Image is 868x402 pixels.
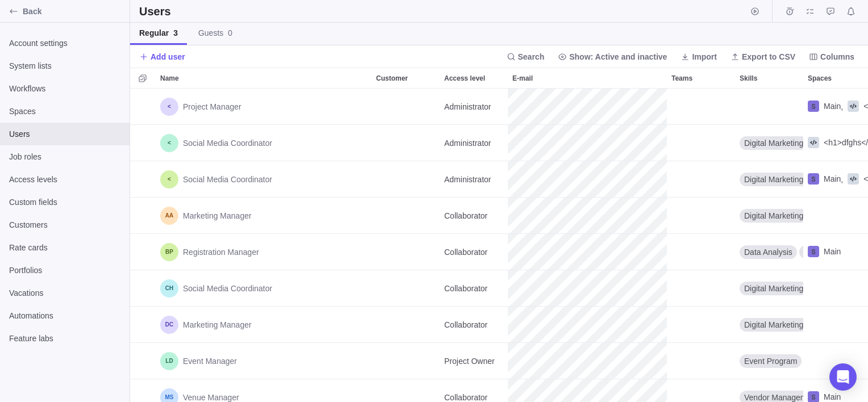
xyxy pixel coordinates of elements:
[160,73,179,84] span: Name
[444,210,487,221] span: Collaborator
[735,198,803,233] div: Digital Marketing, Marketing Plan, Promotional Materials, HubSpot
[802,9,818,18] a: My assignments
[512,73,533,84] span: E-mail
[667,125,735,161] div: Teams
[735,307,803,342] div: Digital Marketing, SEO Analysis, Marketing Plan, Marketing Campaign, Content Marketing, HubSpot, ...
[692,51,717,62] span: Import
[156,343,372,379] div: Name
[23,6,125,17] span: Back
[671,73,692,84] span: Teams
[372,161,440,198] div: Customer
[829,363,857,391] div: Open Intercom Messenger
[440,125,508,161] div: Administrator
[183,137,272,149] span: Social Media Coordinator
[173,28,178,37] span: 3
[667,161,735,198] div: Teams
[372,234,440,270] div: Customer
[9,333,120,344] span: Feature labs
[440,234,508,270] div: Collaborator
[372,270,440,307] div: Customer
[518,51,545,62] span: Search
[735,89,803,125] div: Skills
[744,319,803,330] span: Digital Marketing
[508,343,667,379] div: E-mail
[130,89,868,402] div: grid
[9,287,120,299] span: Vacations
[9,310,120,321] span: Automations
[189,23,241,45] a: Guests0
[440,343,508,379] div: Project Owner
[376,73,408,84] span: Customer
[508,198,667,234] div: E-mail
[440,270,508,307] div: Access level
[139,49,185,65] span: Add user
[183,210,252,221] span: Marketing Manager
[444,355,495,367] span: Project Owner
[508,68,667,88] div: E-mail
[667,343,735,379] div: Teams
[444,246,487,258] span: Collaborator
[372,343,440,379] div: Customer
[156,307,372,343] div: Name
[183,355,237,367] span: Event Manager
[372,125,440,161] div: Customer
[444,283,487,294] span: Collaborator
[444,73,485,84] span: Access level
[440,161,508,197] div: Administrator
[808,101,843,112] div: ,
[9,151,120,162] span: Job roles
[440,68,508,88] div: Access level
[440,198,508,233] div: Collaborator
[9,83,120,94] span: Workflows
[183,319,252,330] span: Marketing Manager
[183,246,259,258] span: Registration Manager
[735,161,803,197] div: Digital Marketing, Social Media Marketing, SEO Analysis, Branding, Content Creation
[667,234,735,270] div: Teams
[156,198,372,234] div: Name
[735,198,803,234] div: Skills
[824,246,841,257] span: Main
[726,49,800,65] span: Export to CSV
[804,49,859,65] span: Columns
[156,270,372,307] div: Name
[9,242,120,253] span: Rate cards
[156,68,372,88] div: Name
[440,125,508,161] div: Access level
[444,319,487,330] span: Collaborator
[440,89,508,125] div: Access level
[553,49,671,65] span: Show: Active and inactive
[183,101,241,112] span: Project Manager
[735,161,803,198] div: Skills
[440,198,508,234] div: Access level
[502,49,549,65] span: Search
[198,27,232,39] span: Guests
[151,51,185,62] span: Add user
[802,3,818,19] span: My assignments
[508,270,667,307] div: E-mail
[183,174,272,185] span: Social Media Coordinator
[735,307,803,343] div: Skills
[735,234,803,270] div: Data Analysis, Database Management, Registration Platform, Registration Management, SQL
[440,89,508,124] div: Administrator
[9,106,120,117] span: Spaces
[747,3,763,19] span: Start timer
[440,307,508,342] div: Collaborator
[372,89,440,125] div: Customer
[440,234,508,270] div: Access level
[667,270,735,307] div: Teams
[735,234,803,270] div: Skills
[735,343,803,379] div: Event Program, Event Performance Metrics, Post-Event Evaluation
[823,9,838,18] a: Approval requests
[782,3,798,19] span: Time logs
[130,23,187,45] a: Regular3
[139,27,178,39] span: Regular
[744,210,803,221] span: Digital Marketing
[843,9,859,18] a: Notifications
[508,161,667,198] div: E-mail
[820,51,854,62] span: Columns
[508,89,667,125] div: E-mail
[9,196,120,208] span: Custom fields
[9,174,120,185] span: Access levels
[735,270,803,306] div: Digital Marketing, Social Media Marketing, SEO Analysis, Branding, Content Creation, Instagram, F...
[735,125,803,161] div: Skills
